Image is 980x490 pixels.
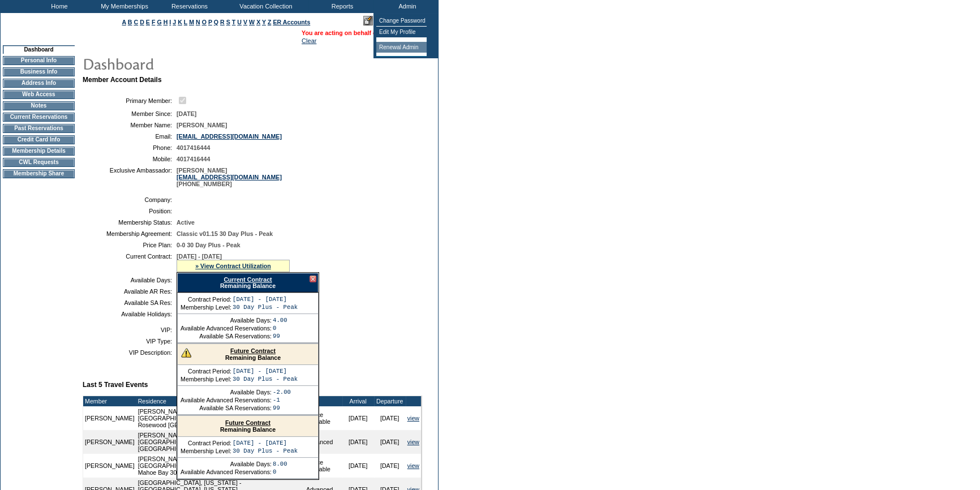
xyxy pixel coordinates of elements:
span: [PERSON_NAME] [177,122,227,128]
td: Contract Period: [180,440,231,446]
a: J [173,19,176,25]
td: Member [83,396,136,406]
td: Available SA Reservations: [180,333,272,339]
a: [EMAIL_ADDRESS][DOMAIN_NAME] [177,174,282,180]
td: Available Days: [180,389,272,396]
td: 30 Day Plus - Peak [233,448,298,454]
td: Past Reservations [3,124,75,133]
td: Company: [87,196,172,203]
td: [DATE] [342,406,374,430]
span: 4017416444 [177,144,210,151]
td: Contract Period: [180,296,231,303]
td: Membership Share [3,169,75,178]
td: Available Advanced Reservations: [180,468,272,475]
td: Primary Member: [87,95,172,106]
td: 30 Day Plus - Peak [233,304,298,311]
td: Member Name: [87,122,172,128]
div: Remaining Balance [177,273,319,293]
span: [DATE] - [DATE] [177,253,222,260]
a: view [407,439,419,445]
div: Remaining Balance [178,344,318,365]
a: V [243,19,247,25]
td: Mobile: [87,156,172,162]
td: [DATE] - [DATE] [233,440,298,446]
a: U [237,19,242,25]
td: Member Since: [87,110,172,117]
a: T [232,19,236,25]
span: 4017416444 [177,156,210,162]
a: R [220,19,225,25]
td: Arrival [342,396,374,406]
a: ER Accounts [273,19,310,25]
td: 8.00 [273,461,287,467]
a: Z [268,19,272,25]
a: Y [262,19,266,25]
td: VIP Type: [87,338,172,345]
td: [DATE] [374,406,406,430]
a: B [128,19,132,25]
img: There are insufficient days and/or tokens to cover this reservation [181,347,191,358]
td: Available Holidays: [87,311,172,317]
td: Available Advanced Reservations: [180,397,272,403]
a: Future Contract [225,419,270,426]
td: Available SA Res: [87,299,172,306]
td: [PERSON_NAME][GEOGRAPHIC_DATA], [GEOGRAPHIC_DATA] - Rosewood [GEOGRAPHIC_DATA] Rosewood [GEOGRAPH... [136,406,304,430]
td: Membership Level: [180,304,231,311]
a: M [189,19,194,25]
div: Remaining Balance [178,416,318,437]
td: Available Days: [87,277,172,283]
td: 99 [273,333,287,339]
a: P [208,19,212,25]
td: Renewal Admin [376,42,427,53]
td: Space Available [304,406,342,430]
a: W [249,19,255,25]
td: Contract Period: [180,368,231,375]
a: Current Contract [223,276,272,283]
td: Membership Agreement: [87,230,172,237]
td: Notes [3,101,75,110]
span: [DATE] [177,110,196,117]
a: A [122,19,126,25]
a: O [202,19,207,25]
a: X [256,19,260,25]
td: Current Reservations [3,113,75,122]
td: 99 [273,405,291,411]
a: K [178,19,182,25]
td: 4.00 [273,317,287,324]
a: F [152,19,156,25]
a: G [157,19,161,25]
a: Q [214,19,218,25]
td: Change Password [376,15,427,27]
td: Membership Level: [180,448,231,454]
span: Active [177,219,195,226]
a: D [140,19,144,25]
span: 0-0 30 Day Plus - Peak [177,242,240,248]
td: Web Access [3,90,75,99]
td: Email: [87,133,172,140]
td: Credit Card Info [3,135,75,144]
td: [PERSON_NAME] [83,430,136,454]
td: -1 [273,397,291,403]
td: Dashboard [3,45,75,54]
td: Available AR Res: [87,288,172,295]
td: Business Info [3,67,75,76]
td: Exclusive Ambassador: [87,167,172,187]
img: Edit Mode [363,16,373,25]
a: Clear [302,37,316,44]
td: [DATE] [342,430,374,454]
td: Personal Info [3,56,75,65]
td: CWL Requests [3,158,75,167]
td: -2.00 [273,389,291,396]
span: [PERSON_NAME] [PHONE_NUMBER] [177,167,282,187]
td: Available SA Reservations: [180,405,272,411]
b: Member Account Details [83,76,162,84]
a: H [164,19,168,25]
a: N [196,19,200,25]
span: You are acting on behalf of: [302,29,431,36]
td: [PERSON_NAME] [83,454,136,478]
td: Phone: [87,144,172,151]
a: E [146,19,150,25]
td: [PERSON_NAME], B.V.I. - [GEOGRAPHIC_DATA] [GEOGRAPHIC_DATA][PERSON_NAME] [GEOGRAPHIC_DATA] 305 [136,430,304,454]
a: Future Contract [230,347,276,354]
b: Last 5 Travel Events [83,381,148,389]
